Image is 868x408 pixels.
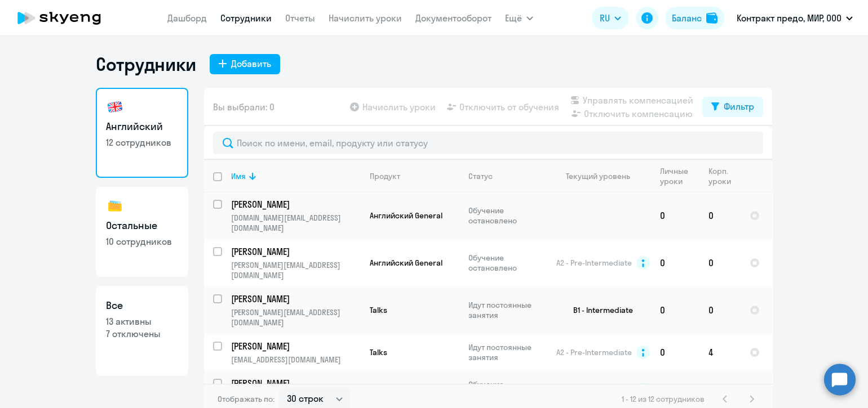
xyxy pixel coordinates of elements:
input: Поиск по имени, email, продукту или статусу [213,132,763,154]
a: Остальные10 сотрудников [96,187,188,277]
button: Контракт предо, МИР, ООО [731,5,858,32]
h3: Английский [106,119,178,134]
p: [PERSON_NAME] [231,377,358,389]
div: Корп. уроки [708,166,740,186]
button: RU [592,7,629,29]
td: 0 [651,334,699,371]
p: Идут постоянные занятия [468,300,546,320]
button: Балансbalance [665,7,724,29]
a: Отчеты [285,12,315,24]
a: Документооборот [415,12,491,24]
button: Добавить [210,54,280,74]
td: 0 [699,192,741,239]
td: 0 [699,239,741,286]
p: 12 сотрудников [106,136,178,149]
p: 13 активны [106,315,178,328]
a: Английский12 сотрудников [96,88,188,178]
p: [PERSON_NAME] [231,245,358,258]
h3: Остальные [106,218,178,233]
div: Имя [231,171,360,181]
span: A2 - Pre-Intermediate [556,258,632,268]
a: Дашборд [167,12,207,24]
a: [PERSON_NAME] [231,293,360,305]
button: Фильтр [702,97,763,117]
p: Обучение остановлено [468,205,546,226]
td: B1 - Intermediate [546,286,651,334]
td: 0 [651,239,699,286]
a: [PERSON_NAME] [231,198,360,210]
p: 7 отключены [106,328,178,340]
p: [PERSON_NAME] [231,340,358,352]
a: Все13 активны7 отключены [96,286,188,376]
div: Фильтр [724,100,754,113]
div: Продукт [370,171,400,181]
a: [PERSON_NAME] [231,245,360,258]
div: Баланс [672,11,702,25]
img: english [106,98,124,116]
a: [PERSON_NAME] [231,377,360,389]
button: Ещё [505,7,533,29]
span: Отображать по: [218,394,274,404]
a: [PERSON_NAME] [231,340,360,352]
div: Имя [231,171,246,181]
span: 1 - 12 из 12 сотрудников [622,394,705,404]
p: [DOMAIN_NAME][EMAIL_ADDRESS][DOMAIN_NAME] [231,213,360,233]
p: Обучение остановлено [468,253,546,273]
span: RU [600,11,610,25]
span: A2 - Pre-Intermediate [556,347,632,357]
span: Ещё [505,11,522,25]
p: 10 сотрудников [106,235,178,248]
div: Личные уроки [660,166,699,186]
td: 0 [699,371,741,408]
p: Обучение остановлено [468,379,546,400]
span: Вы выбрали: 0 [213,100,274,114]
span: Английский General [370,258,442,268]
a: Начислить уроки [329,12,402,24]
span: Английский General [370,210,442,221]
p: [PERSON_NAME][EMAIL_ADDRESS][DOMAIN_NAME] [231,260,360,280]
p: [PERSON_NAME][EMAIL_ADDRESS][DOMAIN_NAME] [231,307,360,328]
p: [EMAIL_ADDRESS][DOMAIN_NAME] [231,355,360,365]
td: 0 [651,371,699,408]
div: Статус [468,171,493,181]
span: Talks [370,347,387,357]
p: [PERSON_NAME] [231,293,358,305]
td: 0 [699,286,741,334]
div: Текущий уровень [555,171,650,181]
td: 0 [651,286,699,334]
td: 0 [651,192,699,239]
p: [PERSON_NAME] [231,198,358,210]
p: Идут постоянные занятия [468,342,546,362]
h3: Все [106,298,178,313]
img: balance [706,12,718,24]
span: Talks [370,305,387,315]
h1: Сотрудники [96,53,196,75]
div: Текущий уровень [566,171,630,181]
td: 4 [699,334,741,371]
a: Сотрудники [220,12,272,24]
div: Добавить [231,57,271,70]
p: Контракт предо, МИР, ООО [737,11,842,25]
img: others [106,197,124,215]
